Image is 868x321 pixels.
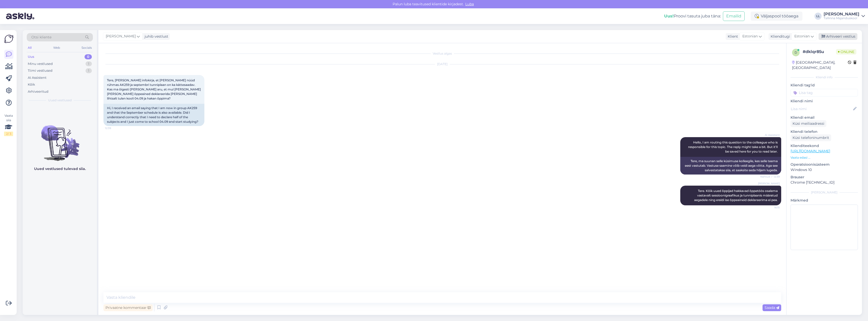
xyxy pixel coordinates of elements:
p: Windows 10 [791,167,858,172]
div: 2 / 3 [4,132,13,136]
input: Lisa nimi [791,106,852,112]
div: Tallinna Majanduskool [824,16,859,20]
p: Uued vestlused tulevad siia. [34,166,86,171]
a: [PERSON_NAME]Tallinna Majanduskool [824,12,865,20]
div: AI Assistent [28,75,46,80]
p: Kliendi nimi [791,98,858,104]
div: Küsi telefoninumbrit [791,134,831,141]
p: Chrome [TECHNICAL_ID] [791,180,858,185]
span: Estonian [742,34,758,39]
span: d [795,51,797,54]
p: Brauser [791,175,858,180]
div: [DATE] [103,62,781,66]
div: Arhiveeritud [28,89,48,94]
div: Privaatne kommentaar [103,304,153,311]
img: No chats [23,116,97,162]
p: Kliendi tag'id [791,83,858,88]
div: juhib vestlust [143,34,168,39]
a: [URL][DOMAIN_NAME] [791,149,830,153]
div: 1 [86,61,92,66]
span: Uued vestlused [48,98,72,103]
div: Klienditugi [769,34,790,39]
div: Kliendi info [791,75,858,80]
div: Vaata siia [4,113,13,136]
div: Tiimi vestlused [28,68,52,73]
div: Vestlus algas [103,51,781,56]
span: Saada [765,305,779,310]
div: Küsi meiliaadressi [791,120,826,127]
div: Socials [80,44,93,51]
div: Arhiveeri vestlus [819,33,857,40]
p: Märkmed [791,198,858,203]
span: Luba [464,2,475,6]
div: [PERSON_NAME] [791,190,858,195]
div: Uus [28,54,34,59]
span: Hello, I am routing this question to the colleague who is responsible for this topic. The reply m... [688,140,778,153]
div: Klient [726,34,738,39]
img: Askly Logo [4,34,14,44]
div: All [27,44,33,51]
div: [PERSON_NAME] [824,12,859,16]
div: 1 [86,68,92,73]
span: Estonian [794,34,810,39]
div: # dklqr85u [803,49,836,55]
div: LL [815,13,822,20]
p: Vaata edasi ... [791,155,858,160]
input: Lisa tag [791,89,858,96]
span: 12:39 [105,126,124,130]
div: Hi, I received an email saying that I am now in group AK259 and that the September schedule is al... [103,104,204,126]
span: AI Assistent [761,133,780,137]
span: [PERSON_NAME] [106,34,136,39]
b: Uus! [664,14,674,18]
span: Online [836,49,856,55]
span: 16:15 [761,206,780,209]
div: Minu vestlused [28,61,53,66]
span: Tere. Kõik uued õppijad hakkavad õppetöös osalema vastavalt sessioonigraafikus ja tunniplaanis mä... [694,189,778,202]
div: Tere, ma suunan selle küsimuse kolleegile, kes selle teema eest vastutab. Vastuse saamine võib ve... [680,157,781,175]
div: Proovi tasuta juba täna: [664,13,721,19]
span: Nähtud ✓ 12:39 [760,175,780,179]
span: [PERSON_NAME] [758,182,780,185]
p: Klienditeekond [791,143,858,149]
span: Tere, [PERSON_NAME] infokirja, et [PERSON_NAME] nüüd rühmas AK259 ja septembri tunniplaan on ka k... [107,78,202,100]
div: [GEOGRAPHIC_DATA], [GEOGRAPHIC_DATA] [792,60,848,70]
span: Otsi kliente [31,35,51,40]
p: Kliendi email [791,115,858,120]
p: Kliendi telefon [791,129,858,134]
p: Operatsioonisüsteem [791,162,858,167]
div: Web [52,44,61,51]
button: Emailid [723,11,745,21]
div: Kõik [28,82,35,87]
div: Väljaspool tööaega [751,12,802,21]
div: 0 [85,54,92,59]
